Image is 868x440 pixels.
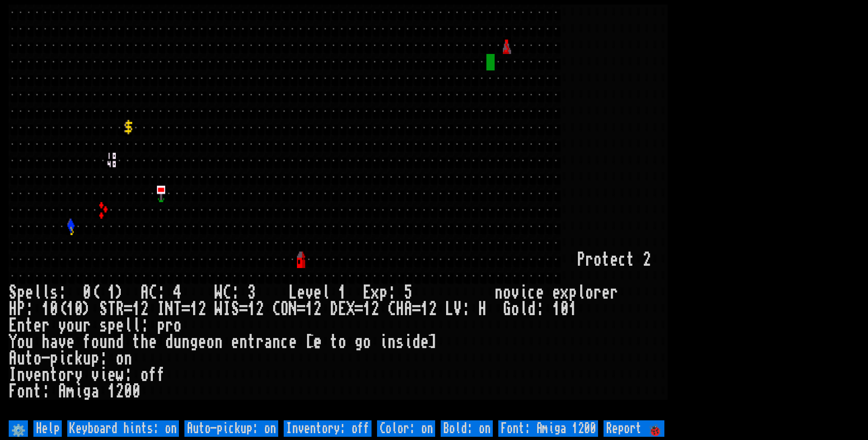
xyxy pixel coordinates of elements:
div: r [585,252,593,268]
div: H [9,301,17,317]
div: e [421,334,429,350]
div: g [355,334,363,350]
div: ) [83,301,91,317]
div: n [182,334,190,350]
div: : [58,284,66,301]
div: : [388,284,396,301]
div: e [552,284,561,301]
div: i [379,334,388,350]
input: Font: Amiga 1200 [498,420,598,437]
div: u [75,317,83,334]
div: A [58,383,66,400]
input: Report 🐞 [604,420,664,437]
div: u [25,334,33,350]
div: e [536,284,544,301]
div: t [25,350,33,367]
div: A [140,284,149,301]
div: o [58,367,66,383]
div: H [478,301,486,317]
div: T [173,301,182,317]
div: w [116,367,124,383]
div: 1 [338,284,346,301]
div: C [388,301,396,317]
div: 2 [116,383,124,400]
div: N [289,301,297,317]
div: e [25,284,33,301]
div: C [272,301,280,317]
div: n [17,367,25,383]
div: n [25,383,33,400]
div: 3 [248,284,256,301]
div: e [33,317,42,334]
div: c [528,284,536,301]
input: Auto-pickup: on [184,420,278,437]
div: c [66,350,75,367]
input: Inventory: off [284,420,372,437]
div: o [17,334,25,350]
div: : [462,301,470,317]
div: o [585,284,593,301]
div: N [165,301,173,317]
div: P [17,301,25,317]
div: 1 [569,301,577,317]
div: y [75,367,83,383]
div: S [9,284,17,301]
div: m [66,383,75,400]
div: 0 [132,383,140,400]
div: G [503,301,511,317]
div: n [495,284,503,301]
div: 2 [198,301,206,317]
div: R [116,301,124,317]
div: e [231,334,239,350]
div: o [206,334,215,350]
div: = [412,301,421,317]
div: t [132,334,140,350]
div: n [215,334,223,350]
div: h [140,334,149,350]
div: e [66,334,75,350]
div: o [363,334,371,350]
div: a [264,334,272,350]
div: : [124,367,132,383]
div: 2 [371,301,379,317]
div: v [511,284,519,301]
div: e [297,284,305,301]
div: 1 [363,301,371,317]
div: r [83,317,91,334]
div: l [322,284,330,301]
div: l [42,284,50,301]
div: = [182,301,190,317]
div: u [83,350,91,367]
div: r [256,334,264,350]
div: k [75,350,83,367]
div: p [108,317,116,334]
div: p [91,350,99,367]
div: 1 [66,301,75,317]
div: 0 [50,301,58,317]
div: e [149,334,157,350]
div: t [602,252,610,268]
div: W [215,284,223,301]
div: = [124,301,132,317]
div: O [280,301,289,317]
div: v [25,367,33,383]
div: e [108,367,116,383]
div: = [297,301,305,317]
div: n [239,334,248,350]
div: e [289,334,297,350]
div: A [404,301,412,317]
div: n [124,350,132,367]
div: l [33,284,42,301]
div: o [173,317,182,334]
div: V [453,301,462,317]
div: g [190,334,198,350]
div: 1 [108,284,116,301]
div: i [404,334,412,350]
div: : [157,284,165,301]
div: x [561,284,569,301]
div: n [388,334,396,350]
div: p [17,284,25,301]
div: A [9,350,17,367]
div: - [42,350,50,367]
div: d [412,334,421,350]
